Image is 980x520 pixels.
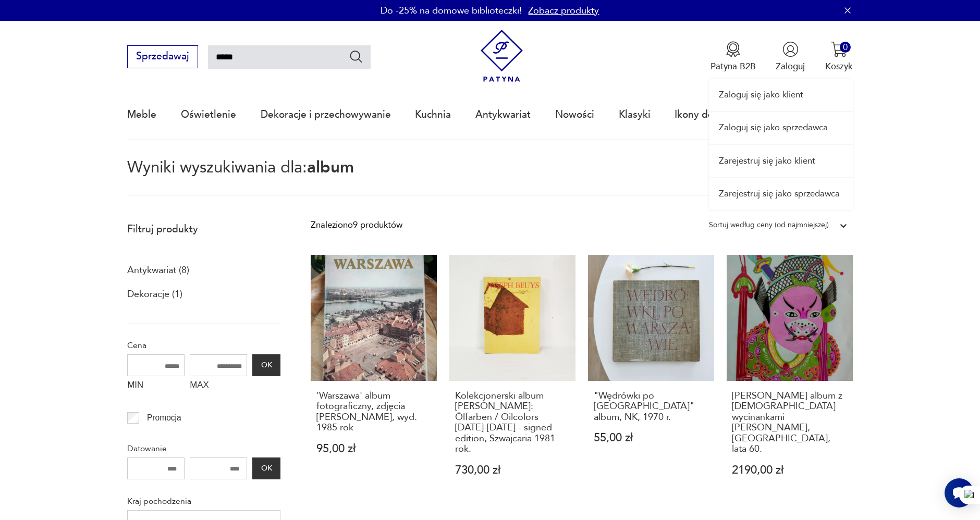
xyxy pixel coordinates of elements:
[415,91,451,139] a: Kuchnia
[127,45,198,68] button: Sprzedawaj
[127,53,198,61] a: Sprzedawaj
[449,255,575,500] a: Kolekcjonerski album Joseph Beuys: Ölfarben / Oilcolors 1936-1965 - signed edition, Szwajcaria 19...
[127,286,182,303] a: Dekoracje (1)
[127,376,185,396] label: MIN
[455,391,570,454] h3: Kolekcjonerski album [PERSON_NAME]: Ölfarben / Oilcolors [DATE]-[DATE] - signed edition, Szwajcar...
[555,91,594,139] a: Nowości
[307,156,354,178] span: album
[709,145,853,177] a: Zarejestruj się jako klient
[475,91,531,139] a: Antykwariat
[529,4,599,17] a: Zobacz produkty
[147,411,181,425] p: Promocja
[252,354,280,376] button: OK
[316,391,431,434] h3: 'Warszawa' album fotograficzny, zdjęcia [PERSON_NAME], wyd. 1985 rok
[709,178,853,210] a: Zarejestruj się jako sprzedawca
[349,49,364,64] button: Szukaj
[709,218,829,232] div: Sortuj według ceny (od najmniejszej)
[455,465,570,476] p: 730,00 zł
[594,432,708,443] p: 55,00 zł
[311,218,402,232] div: Znaleziono 9 produktów
[127,339,280,352] p: Cena
[127,91,156,139] a: Meble
[732,391,847,454] h3: [PERSON_NAME] album z [DEMOGRAPHIC_DATA] wycinankami [PERSON_NAME], [GEOGRAPHIC_DATA], lata 60.
[619,91,651,139] a: Klasyki
[475,30,528,82] img: Patyna - sklep z meblami i dekoracjami vintage
[261,91,391,139] a: Dekoracje i przechowywanie
[127,494,280,508] p: Kraj pochodzenia
[709,79,853,111] a: Zaloguj się jako klient
[588,255,714,500] a: "Wędrówki po Warszawie" album, NK, 1970 r."Wędrówki po [GEOGRAPHIC_DATA]" album, NK, 1970 r.55,00 zł
[190,376,247,396] label: MAX
[311,255,437,500] a: 'Warszawa' album fotograficzny, zdjęcia Jan Morek, wyd. 1985 rok'Warszawa' album fotograficzny, z...
[316,443,431,454] p: 95,00 zł
[732,465,847,476] p: 2190,00 zł
[127,160,852,196] p: Wyniki wyszukiwania dla:
[945,478,974,507] iframe: Smartsupp widget button
[727,255,853,500] a: Jedwabny album z chińskimi wycinankami Yuxian County, Chiny, lata 60.[PERSON_NAME] album z [DEMOG...
[127,442,280,455] p: Datowanie
[594,391,708,423] h3: "Wędrówki po [GEOGRAPHIC_DATA]" album, NK, 1970 r.
[709,112,853,144] a: Zaloguj się jako sprzedawca
[127,222,280,236] p: Filtruj produkty
[127,262,189,279] a: Antykwariat (8)
[675,91,739,139] a: Ikony designu
[252,457,280,479] button: OK
[181,91,236,139] a: Oświetlenie
[381,4,522,17] p: Do -25% na domowe biblioteczki!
